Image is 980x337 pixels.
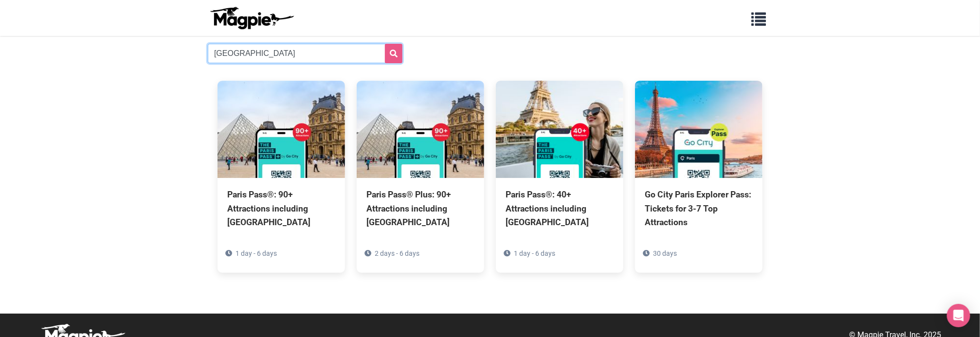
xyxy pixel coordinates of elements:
[218,81,345,272] a: Paris Pass®: 90+ Attractions including [GEOGRAPHIC_DATA] 1 day - 6 days
[227,188,335,229] div: Paris Pass®: 90+ Attractions including [GEOGRAPHIC_DATA]
[218,81,345,178] img: Paris Pass®: 90+ Attractions including Louvre
[357,81,484,178] img: Paris Pass® Plus: 90+ Attractions including Louvre
[208,6,295,30] img: logo-ab69f6fb50320c5b225c76a69d11143b.png
[496,81,623,178] img: Paris Pass®: 40+ Attractions including Eiffel Tower
[208,44,402,63] input: Search products...
[514,249,555,257] span: 1 day - 6 days
[653,249,677,257] span: 30 days
[947,304,970,327] div: Open Intercom Messenger
[236,249,277,257] span: 1 day - 6 days
[645,188,753,229] div: Go City Paris Explorer Pass: Tickets for 3-7 Top Attractions
[506,188,614,229] div: Paris Pass®: 40+ Attractions including [GEOGRAPHIC_DATA]
[635,81,762,272] a: Go City Paris Explorer Pass: Tickets for 3-7 Top Attractions 30 days
[635,81,762,178] img: Go City Paris Explorer Pass: Tickets for 3-7 Top Attractions
[496,81,623,272] a: Paris Pass®: 40+ Attractions including [GEOGRAPHIC_DATA] 1 day - 6 days
[357,81,484,272] a: Paris Pass® Plus: 90+ Attractions including [GEOGRAPHIC_DATA] 2 days - 6 days
[366,188,474,229] div: Paris Pass® Plus: 90+ Attractions including [GEOGRAPHIC_DATA]
[375,249,419,257] span: 2 days - 6 days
